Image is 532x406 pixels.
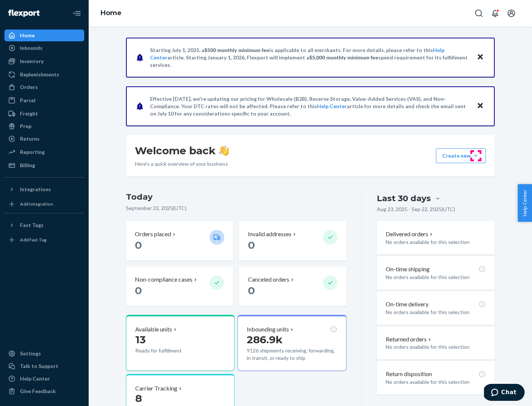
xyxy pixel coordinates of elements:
div: Fast Tags [20,221,44,229]
p: No orders available for this selection [386,273,486,281]
button: Open notifications [488,6,502,21]
div: Prep [20,123,31,130]
p: Non-compliance cases [135,275,192,284]
p: No orders available for this selection [386,378,486,386]
button: Help Center [518,184,532,222]
a: Add Fast Tag [4,234,84,246]
div: Help Center [20,375,50,382]
a: Parcel [4,94,84,106]
p: Aug 23, 2025 - Sep 22, 2025 ( UTC ) [377,206,455,213]
div: Add Integration [20,201,53,207]
button: Open Search Box [471,6,486,21]
button: Close [475,52,485,63]
p: Effective [DATE], we're updating our pricing for Wholesale (B2B), Reserve Storage, Value-Added Se... [150,95,470,117]
h3: Today [126,191,347,203]
button: Create new [436,148,486,163]
a: Prep [4,120,84,132]
div: Inventory [20,58,44,65]
div: Inbounds [20,44,42,52]
a: Home [4,30,84,41]
a: Billing [4,159,84,171]
div: Last 30 days [377,193,431,204]
p: Here’s a quick overview of your business [135,160,229,168]
span: $500 monthly minimum fee [204,47,269,53]
p: Return disposition [386,370,432,378]
div: Returns [20,135,40,142]
button: Orders placed 0 [126,221,233,261]
button: Canceled orders 0 [239,266,346,306]
button: Non-compliance cases 0 [126,266,233,306]
a: Orders [4,81,84,93]
p: No orders available for this selection [386,309,486,316]
p: September 22, 2025 ( UTC ) [126,204,347,212]
iframe: Opens a widget where you can chat to one of our agents [484,384,525,402]
p: No orders available for this selection [386,238,486,246]
div: Add Fast Tag [20,237,47,243]
span: 0 [248,239,255,251]
span: 0 [135,239,142,251]
img: Flexport logo [8,10,40,17]
div: Give Feedback [20,388,56,395]
p: No orders available for this selection [386,343,486,351]
button: Integrations [4,183,84,195]
a: Home [100,9,122,17]
button: Returned orders [386,335,433,344]
p: Inbounding units [247,325,289,334]
span: 0 [135,284,142,297]
ol: breadcrumbs [95,3,127,24]
div: Integrations [20,186,51,193]
button: Inbounding units286.9k9126 shipments receiving, forwarding, in transit, or ready to ship [238,315,346,371]
a: Inventory [4,55,84,67]
div: Home [20,32,35,39]
p: Canceled orders [248,275,289,284]
img: hand-wave emoji [219,145,229,156]
span: 286.9k [247,333,283,346]
a: Help Center [4,373,84,385]
p: Invalid addresses [248,230,291,238]
span: $5,000 monthly minimum fee [309,54,378,61]
button: Available units13Ready for fulfillment [126,315,235,371]
a: Replenishments [4,69,84,80]
p: 9126 shipments receiving, forwarding, in transit, or ready to ship [247,347,337,362]
p: On-time delivery [386,300,429,309]
button: Delivered orders [386,230,434,238]
button: Give Feedback [4,385,84,397]
p: Available units [135,325,172,334]
a: Add Integration [4,198,84,210]
p: Starting July 1, 2025, a is applicable to all merchants. For more details, please refer to this a... [150,47,470,69]
div: Parcel [20,97,35,104]
p: Carrier Tracking [135,384,177,393]
span: 0 [248,284,255,297]
a: Settings [4,348,84,359]
span: 13 [135,333,146,346]
a: Freight [4,108,84,120]
div: Settings [20,350,41,357]
p: Orders placed [135,230,171,238]
a: Reporting [4,146,84,158]
div: Reporting [20,148,45,156]
div: Orders [20,83,38,91]
div: Freight [20,110,38,117]
p: On-time shipping [386,265,430,273]
a: Inbounds [4,42,84,54]
a: Returns [4,133,84,145]
button: Invalid addresses 0 [239,221,346,261]
span: 8 [135,392,142,405]
button: Close [475,101,485,111]
p: Ready for fulfillment [135,347,204,354]
div: Talk to Support [20,362,58,370]
button: Talk to Support [4,360,84,372]
div: Billing [20,162,35,169]
button: Open account menu [504,6,519,21]
button: Fast Tags [4,219,84,231]
h1: Welcome back [135,144,229,157]
a: Help Center [317,103,347,109]
button: Close Navigation [69,6,84,21]
div: Replenishments [20,71,59,78]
